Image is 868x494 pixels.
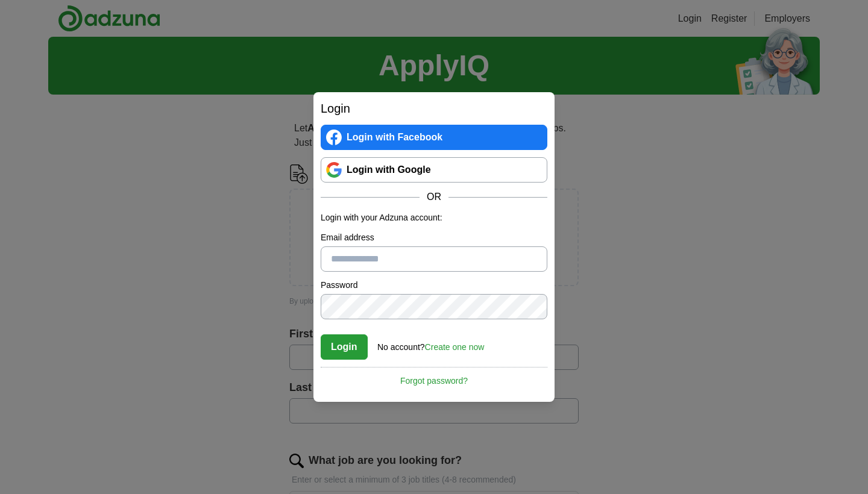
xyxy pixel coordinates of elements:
div: No account? [377,334,484,354]
a: Login with Facebook [321,125,547,150]
a: Forgot password? [321,367,547,387]
button: Login [321,334,368,360]
p: Login with your Adzuna account: [321,211,547,224]
a: Login with Google [321,157,547,183]
label: Email address [321,231,547,244]
a: Create one now [425,342,485,352]
label: Password [321,279,547,292]
h2: Login [321,99,547,117]
span: OR [420,190,448,204]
